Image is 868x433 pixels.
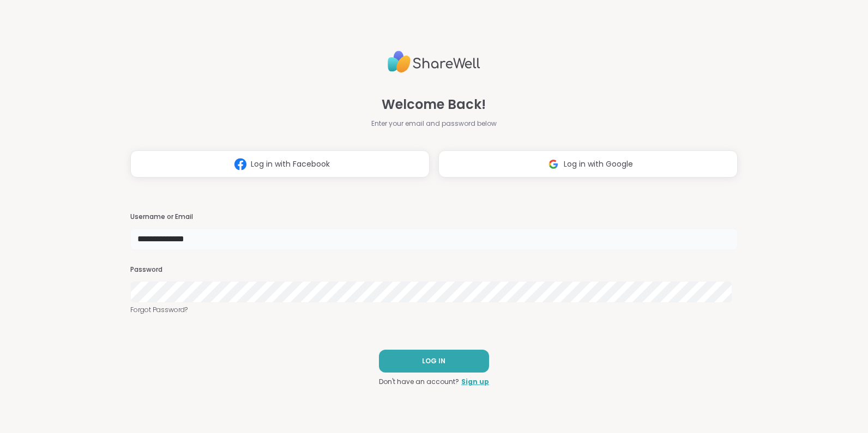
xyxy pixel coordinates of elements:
[379,350,489,373] button: LOG IN
[371,119,497,129] span: Enter your email and password below
[388,46,480,77] img: ShareWell Logo
[461,377,489,387] a: Sign up
[230,154,251,174] img: ShareWell Logomark
[422,356,445,366] span: LOG IN
[130,212,738,222] h3: Username or Email
[438,150,738,178] button: Log in with Google
[251,158,330,170] span: Log in with Facebook
[130,305,738,315] a: Forgot Password?
[130,150,430,178] button: Log in with Facebook
[382,95,486,114] span: Welcome Back!
[379,377,459,387] span: Don't have an account?
[564,158,633,170] span: Log in with Google
[130,265,738,275] h3: Password
[543,154,564,174] img: ShareWell Logomark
